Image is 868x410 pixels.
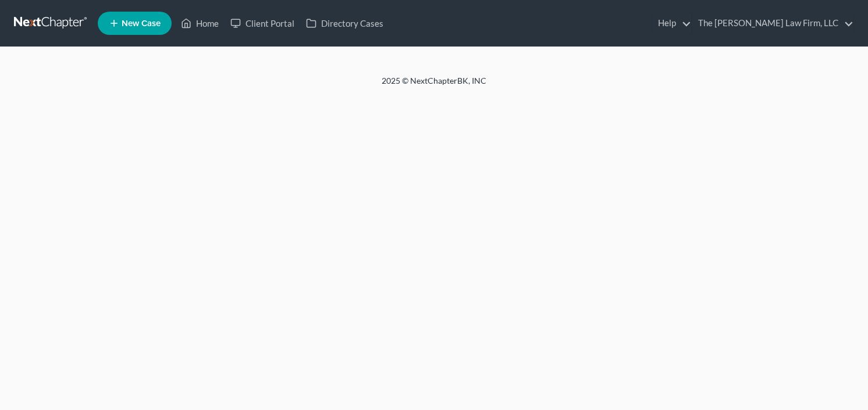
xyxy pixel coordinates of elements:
a: Directory Cases [300,13,389,34]
a: Help [652,13,691,34]
a: The [PERSON_NAME] Law Firm, LLC [692,13,853,34]
div: 2025 © NextChapterBK, INC [102,75,766,96]
a: Client Portal [225,13,300,34]
new-legal-case-button: New Case [98,12,172,35]
a: Home [175,13,225,34]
